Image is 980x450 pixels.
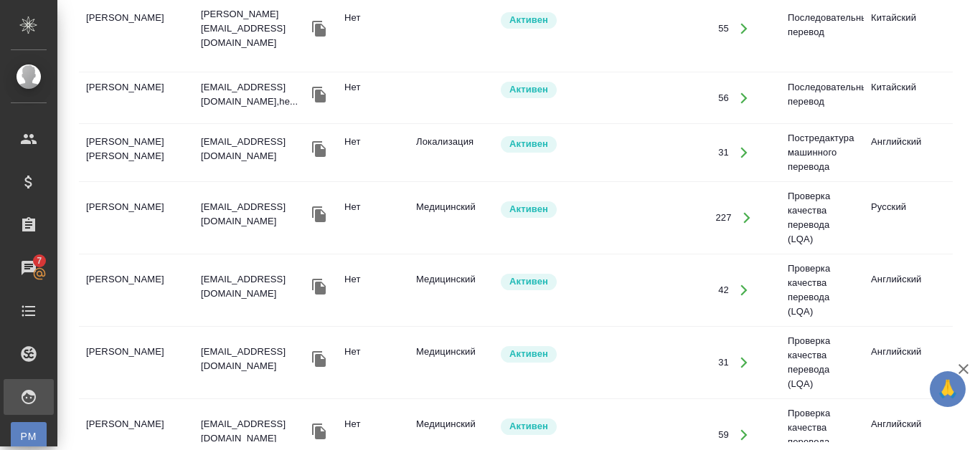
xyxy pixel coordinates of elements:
button: Открыть работы [730,348,759,378]
p: [EMAIL_ADDRESS][DOMAIN_NAME] [201,200,308,229]
p: Активен [509,13,548,27]
button: Открыть работы [730,138,759,168]
button: Открыть работы [732,204,762,233]
td: Проверка качества перевода (LQA) [781,182,864,254]
button: Открыть работы [730,14,759,44]
div: 31 [718,145,729,160]
p: [EMAIL_ADDRESS][DOMAIN_NAME] [201,345,308,373]
p: Активен [509,202,548,216]
td: Проверка качества перевода (LQA) [781,327,864,398]
td: Последовательный перевод [781,73,864,123]
td: [PERSON_NAME] [PERSON_NAME] [79,128,194,178]
button: 🙏 [930,371,966,407]
button: Скопировать [308,138,330,160]
p: Активен [509,137,548,151]
div: 56 [718,91,729,105]
div: Рядовой исполнитель: назначай с учетом рейтинга [499,80,607,100]
td: Последовательный перевод [781,4,864,54]
button: Открыть работы [730,276,759,305]
td: Нет [337,128,409,178]
td: Медицинский [409,193,492,243]
td: Нет [337,73,409,123]
td: Китайский [864,73,947,123]
div: Рядовой исполнитель: назначай с учетом рейтинга [499,135,607,154]
div: Рядовой исполнитель: назначай с учетом рейтинга [499,345,607,364]
div: Рядовой исполнитель: назначай с учетом рейтинга [499,200,607,219]
p: [EMAIL_ADDRESS][DOMAIN_NAME] [201,417,308,446]
a: 7 [4,250,54,286]
p: Активен [509,347,548,361]
td: Английский [864,128,947,178]
button: Открыть работы [730,421,759,450]
p: [EMAIL_ADDRESS][DOMAIN_NAME] [201,272,308,301]
div: Рядовой исполнитель: назначай с учетом рейтинга [499,11,607,30]
td: Английский [864,265,947,315]
p: Активен [509,82,548,97]
button: Скопировать [308,204,330,225]
button: Скопировать [308,84,330,105]
p: [EMAIL_ADDRESS][DOMAIN_NAME] [201,135,308,163]
button: Скопировать [308,421,330,442]
td: [PERSON_NAME] [79,193,194,243]
span: 7 [28,254,50,268]
div: 59 [718,428,729,442]
button: Скопировать [308,18,330,39]
button: Скопировать [308,348,330,370]
div: Рядовой исполнитель: назначай с учетом рейтинга [499,417,607,436]
div: 42 [718,283,729,297]
p: [EMAIL_ADDRESS][DOMAIN_NAME],he... [201,80,308,109]
button: Скопировать [308,276,330,297]
div: 31 [718,355,729,370]
span: PM [18,429,39,444]
td: [PERSON_NAME] [79,337,194,388]
td: Нет [337,337,409,388]
td: Медицинский [409,265,492,315]
p: Активен [509,274,548,289]
td: Проверка качества перевода (LQA) [781,254,864,326]
td: Постредактура машинного перевода [781,124,864,181]
div: 227 [715,211,731,225]
td: Русский [864,193,947,243]
td: Китайский [864,4,947,54]
div: 55 [718,21,729,36]
td: Нет [337,265,409,315]
div: Рядовой исполнитель: назначай с учетом рейтинга [499,272,607,292]
button: Открыть работы [730,83,759,112]
td: Нет [337,4,409,54]
td: [PERSON_NAME] [79,265,194,315]
td: Локализация [409,128,492,178]
p: [PERSON_NAME][EMAIL_ADDRESS][DOMAIN_NAME] [201,7,308,50]
td: [PERSON_NAME] [79,73,194,123]
span: 🙏 [936,374,960,404]
td: Медицинский [409,337,492,388]
td: Нет [337,193,409,243]
td: [PERSON_NAME] [79,4,194,54]
td: Английский [864,337,947,388]
p: Активен [509,419,548,434]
